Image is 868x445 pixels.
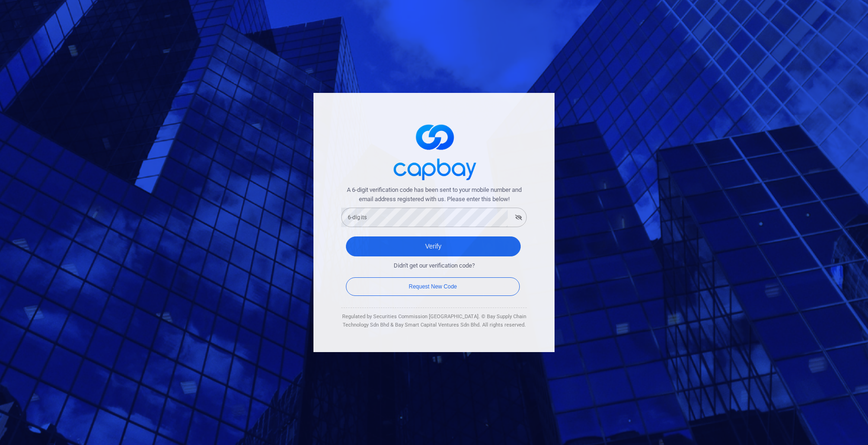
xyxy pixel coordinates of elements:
span: Didn't get our verification code? [394,261,475,271]
button: Request New Code [346,277,520,296]
button: Verify [346,236,521,256]
div: Regulated by Securities Commission [GEOGRAPHIC_DATA]. © Bay Supply Chain Technology Sdn Bhd & Bay... [341,313,527,329]
span: A 6-digit verification code has been sent to your mobile number and email address registered with... [341,185,527,205]
img: logo [388,116,480,185]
